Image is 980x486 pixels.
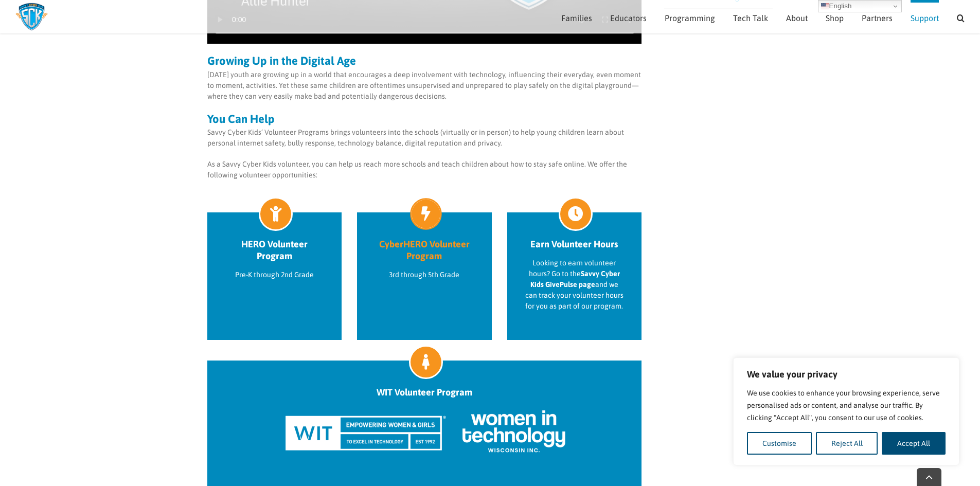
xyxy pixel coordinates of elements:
a: WIT Volunteer Program [225,386,624,398]
span: Families [561,14,592,22]
button: Accept All [882,432,946,455]
p: [DATE] youth are growing up in a world that encourages a deep involvement with technology, influe... [207,69,642,102]
button: Customise [747,432,812,455]
a: Earn Volunteer Hours [525,238,624,250]
p: We value your privacy [747,368,946,381]
span: Tech Talk [733,14,768,22]
a: CyberHERO Volunteer Program [375,238,474,262]
span: Programming [665,14,715,22]
strong: Growing Up in the Digital Age [207,54,356,67]
p: We use cookies to enhance your browsing experience, serve personalised ads or content, and analys... [747,387,946,424]
span: Partners [862,14,893,22]
p: Pre-K through 2nd Grade [225,269,324,280]
span: Shop [826,14,844,22]
strong: You Can Help [207,112,275,125]
span: Educators [610,14,647,22]
button: Reject All [816,432,878,455]
img: Savvy Cyber Kids Logo [15,3,48,31]
a: HERO Volunteer Program [225,238,324,262]
p: Looking to earn volunteer hours? Go to the and we can track your volunteer hours for you as part ... [525,258,624,312]
span: About [786,14,808,22]
p: As a Savvy Cyber Kids volunteer, you can help us reach more schools and teach children about how ... [207,159,642,181]
strong: Savvy Cyber Kids GivePulse page [530,269,620,289]
p: Savvy Cyber Kids’ Volunteer Programs brings volunteers into the schools (virtually or in person) ... [207,127,642,149]
span: Support [911,14,939,22]
p: 3rd through 5th Grade [375,269,474,280]
img: en [821,2,829,10]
